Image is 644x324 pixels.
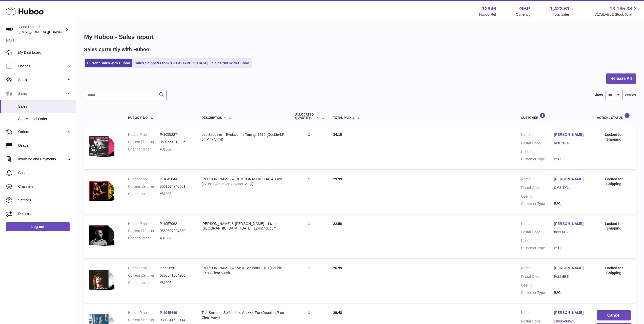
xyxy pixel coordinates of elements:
div: [PERSON_NAME] – Live & Sessions 1970 (Double-LP on Clear Vinyl) [202,266,285,275]
div: Action / Status [597,113,631,120]
dt: Postal Code [521,230,554,236]
a: [PERSON_NAME] [554,177,587,182]
dd: P-1057062 [160,221,191,226]
dd: 5061074740501 [160,184,191,189]
dt: Current identifier [128,318,160,322]
span: Description [202,116,222,120]
img: haz@pcatmedia.com [6,26,14,33]
dd: 0803341593114 [160,318,191,322]
dd: #81005 [160,280,191,285]
div: Currency [516,12,530,17]
img: 129461745828397.png [89,177,114,204]
dd: #81008 [160,192,191,196]
dt: Channel order [128,236,160,241]
span: My Dashboard [18,50,72,55]
dt: Name [521,221,554,227]
dt: Postal Code [521,141,554,147]
dt: Current identifier [128,184,160,189]
span: Total paid [333,116,351,120]
div: Locked for Shipping [597,221,631,231]
span: ALLOCATED Quantity [295,113,315,120]
a: 1,423.61 Total sales [550,5,576,17]
h1: My Huboo - Sales report [84,33,636,41]
dt: Name [521,310,554,316]
dd: B2C [554,290,587,295]
a: [PERSON_NAME] [554,266,587,271]
img: 129461755261727.png [89,132,114,160]
dd: B2C [554,246,587,251]
span: 22.50 [333,222,342,226]
button: Cancel [597,310,631,321]
dt: Current identifier [128,228,160,233]
span: Sales [18,104,72,109]
dt: Name [521,132,554,138]
span: Settings [18,198,72,203]
span: entries [625,93,636,98]
a: 13,185.38 AVAILABLE Stock Total [595,5,638,17]
a: [PERSON_NAME] [554,221,587,226]
span: Huboo P no [128,116,148,120]
a: Sales Shipped From [GEOGRAPHIC_DATA] [133,59,209,67]
a: [PERSON_NAME] [554,310,587,315]
span: 29.99 [333,177,342,181]
span: 13,185.38 [610,5,632,12]
dd: 0803341564206 [160,273,191,278]
span: 34.15 [333,132,342,137]
label: Show [594,93,603,98]
div: Customer [521,113,587,120]
td: 1 [290,127,328,169]
dt: Current identifier [128,273,160,278]
span: Cases [18,170,72,175]
span: Sales [18,91,67,96]
td: 1 [290,261,328,303]
dt: Postal Code [521,274,554,280]
img: 1718712886.png [89,266,114,293]
dd: P-1043044 [160,177,191,182]
dd: 0889397004330 [160,228,191,233]
strong: GBP [519,5,530,12]
dt: Customer Type [521,246,554,251]
div: Locked for Shipping [597,266,631,275]
dt: Channel order [128,192,160,196]
td: 1 [290,216,328,258]
dt: User Id [521,149,554,154]
td: 1 [290,172,328,214]
dt: User Id [521,283,554,288]
span: Add Manual Order [18,117,72,121]
dt: Huboo P no [128,266,160,271]
div: Locked for Shipping [597,177,631,186]
div: Huboo Ref [479,12,496,17]
span: Total sales [553,12,575,17]
span: 1,423.61 [550,5,570,12]
dt: Huboo P no [128,177,160,182]
div: Coda Records [19,25,64,34]
a: P-1045440 [160,311,177,315]
dt: Current identifier [128,140,160,144]
dt: User Id [521,238,554,243]
dd: P-992658 [160,266,191,271]
span: Listings [18,64,67,69]
dt: Customer Type [521,157,554,162]
dd: B2C [554,157,587,162]
a: M3C 1E4 [554,141,587,146]
button: Release All [606,73,636,84]
a: 19605-9457 [554,319,587,324]
dd: #81009 [160,147,191,152]
a: CM8 1XL [554,185,587,190]
a: [PERSON_NAME] [554,132,587,137]
strong: 12946 [482,5,496,12]
dt: User Id [521,194,554,199]
span: Channels [18,184,72,189]
dt: Customer Type [521,290,554,295]
div: Locked for Shipping [597,132,631,142]
span: Invoicing and Payments [18,157,67,162]
a: IV31 6EZ [554,230,587,235]
dt: Postal Code [521,185,554,192]
dd: B2C [554,201,587,206]
div: Led Zeppelin – Evolution Is Timing: 1975 (Double-LP on Pink Vinyl) [202,132,285,142]
dd: P-1055227 [160,132,191,137]
span: 29.48 [333,311,342,315]
span: AVAILABLE Stock Total [595,12,638,17]
dt: Name [521,266,554,272]
span: Stock [18,78,67,82]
